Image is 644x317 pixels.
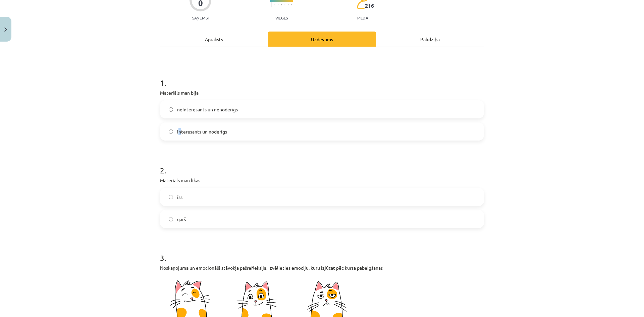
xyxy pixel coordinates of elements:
img: icon-short-line-57e1e144782c952c97e751825c79c345078a6d821885a25fce030b3d8c18986b.svg [278,4,278,5]
span: interesants un noderīgs [177,128,227,135]
input: interesants un noderīgs [169,129,173,134]
img: icon-short-line-57e1e144782c952c97e751825c79c345078a6d821885a25fce030b3d8c18986b.svg [291,4,292,5]
span: īss [177,194,182,201]
h1: 3 . [160,242,484,262]
span: neinteresants un nenoderīgs [177,106,238,113]
img: icon-short-line-57e1e144782c952c97e751825c79c345078a6d821885a25fce030b3d8c18986b.svg [274,4,275,5]
img: icon-short-line-57e1e144782c952c97e751825c79c345078a6d821885a25fce030b3d8c18986b.svg [288,4,288,5]
div: Apraksts [160,32,268,47]
span: 216 [365,3,374,9]
img: icon-short-line-57e1e144782c952c97e751825c79c345078a6d821885a25fce030b3d8c18986b.svg [281,4,282,5]
p: Materiāls man likās [160,177,484,184]
div: Uzdevums [268,32,376,47]
p: Noskaņojuma un emocionālā stāvokļa pašrefleksija. Izvēlieties emociju, kuru izjūtat pēc kursa pab... [160,264,484,271]
input: īss [169,195,173,199]
h1: 2 . [160,154,484,175]
input: neinteresants un nenoderīgs [169,107,173,112]
input: garš [169,217,173,221]
p: Materiāls man bija [160,89,484,96]
span: garš [177,216,186,223]
p: pilda [357,15,368,20]
h1: 1 . [160,66,484,87]
p: Saņemsi [190,15,211,20]
img: icon-close-lesson-0947bae3869378f0d4975bcd49f059093ad1ed9edebbc8119c70593378902aed.svg [4,28,7,32]
img: icon-short-line-57e1e144782c952c97e751825c79c345078a6d821885a25fce030b3d8c18986b.svg [284,4,285,5]
p: Viegls [275,15,288,20]
div: Palīdzība [376,32,484,47]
